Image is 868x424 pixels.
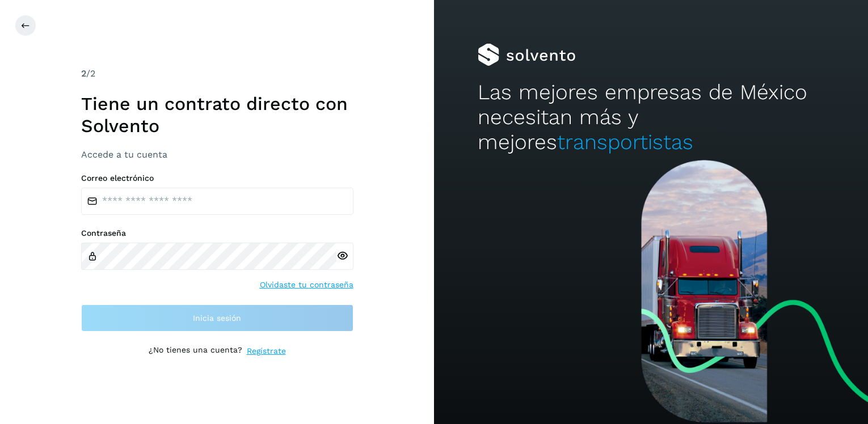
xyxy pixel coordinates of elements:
span: Inicia sesión [193,314,241,322]
a: Olvidaste tu contraseña [260,279,353,291]
label: Correo electrónico [81,173,353,183]
button: Inicia sesión [81,304,353,332]
a: Regístrate [247,345,286,357]
p: ¿No tienes una cuenta? [149,345,242,357]
h3: Accede a tu cuenta [81,149,353,160]
span: transportistas [557,130,693,154]
span: 2 [81,68,86,79]
h2: Las mejores empresas de México necesitan más y mejores [478,80,825,155]
label: Contraseña [81,228,353,238]
div: /2 [81,67,353,80]
h1: Tiene un contrato directo con Solvento [81,93,353,137]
